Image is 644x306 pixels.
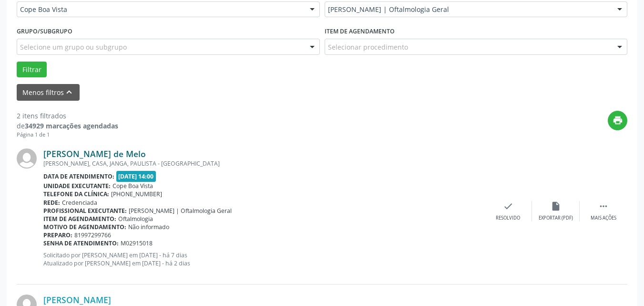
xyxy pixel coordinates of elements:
[328,42,408,52] span: Selecionar procedimento
[121,239,153,247] span: M02915018
[43,148,146,159] a: [PERSON_NAME] de Melo
[17,111,118,121] div: 2 itens filtrados
[20,42,127,52] span: Selecione um grupo ou subgrupo
[17,121,118,131] div: de
[43,251,484,267] p: Solicitado por [PERSON_NAME] em [DATE] - há 7 dias Atualizado por [PERSON_NAME] em [DATE] - há 2 ...
[598,201,609,211] i: 
[43,231,72,239] b: Preparo:
[43,182,111,190] b: Unidade executante:
[64,87,74,97] i: keyboard_arrow_up
[17,148,37,169] img: img
[539,215,573,222] div: Exportar (PDF)
[74,231,111,239] span: 81997299766
[608,111,627,130] button: print
[128,223,169,231] span: Não informado
[591,215,616,222] div: Mais ações
[613,115,623,126] i: print
[325,24,395,39] label: Item de agendamento
[503,201,513,211] i: check
[43,190,109,198] b: Telefone da clínica:
[43,239,119,247] b: Senha de atendimento:
[43,295,111,305] a: [PERSON_NAME]
[496,215,520,222] div: Resolvido
[17,84,80,101] button: Menos filtroskeyboard_arrow_up
[43,172,114,180] b: Data de atendimento:
[62,199,97,207] span: Credenciada
[116,171,156,182] span: [DATE] 14:00
[17,131,118,139] div: Página 1 de 1
[17,24,72,39] label: Grupo/Subgrupo
[551,201,561,211] i: insert_drive_file
[118,215,153,223] span: Oftalmologia
[43,159,484,168] div: [PERSON_NAME], CASA, JANGA, PAULISTA - [GEOGRAPHIC_DATA]
[112,182,153,190] span: Cope Boa Vista
[43,199,60,207] b: Rede:
[129,207,232,215] span: [PERSON_NAME] | Oftalmologia Geral
[111,190,162,198] span: [PHONE_NUMBER]
[328,5,608,14] span: [PERSON_NAME] | Oftalmologia Geral
[43,223,126,231] b: Motivo de agendamento:
[20,5,300,14] span: Cope Boa Vista
[43,207,127,215] b: Profissional executante:
[43,215,116,223] b: Item de agendamento:
[25,121,118,130] strong: 34929 marcações agendadas
[17,62,47,78] button: Filtrar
